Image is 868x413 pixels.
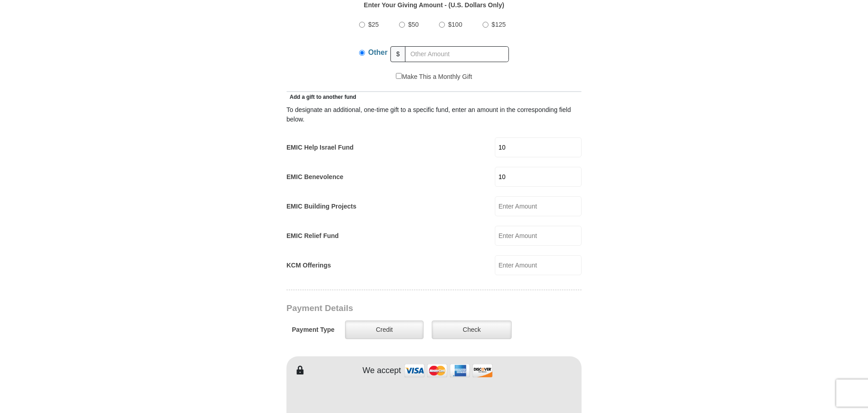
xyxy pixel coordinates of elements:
strong: Enter Your Giving Amount - (U.S. Dollars Only) [364,1,504,9]
h4: We accept [363,366,401,376]
span: $ [390,46,406,62]
label: KCM Offerings [286,261,331,270]
input: Enter Amount [495,137,582,157]
div: To designate an additional, one-time gift to a specific fund, enter an amount in the correspondin... [286,105,582,124]
label: Credit [345,321,424,339]
input: Enter Amount [495,226,582,246]
input: Enter Amount [495,196,582,216]
label: EMIC Building Projects [286,202,356,211]
input: Enter Amount [495,167,582,187]
input: Enter Amount [495,255,582,275]
span: Other [368,49,388,56]
img: credit cards accepted [403,361,494,380]
h3: Payment Details [286,303,518,314]
span: $25 [368,21,379,28]
input: Make This a Monthly Gift [396,73,402,79]
label: EMIC Relief Fund [286,231,339,241]
h5: Payment Type [292,326,335,334]
span: $100 [448,21,462,28]
label: EMIC Benevolence [286,172,343,182]
label: Make This a Monthly Gift [396,72,472,82]
span: $125 [492,21,506,28]
span: $50 [408,21,419,28]
span: Add a gift to another fund [286,94,356,100]
label: EMIC Help Israel Fund [286,143,354,152]
input: Other Amount [405,46,509,62]
label: Check [432,321,512,339]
